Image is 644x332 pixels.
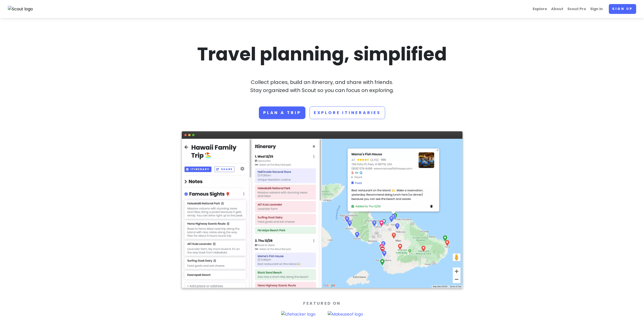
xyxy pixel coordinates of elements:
a: Sign in [588,4,605,14]
a: Scout Pro [565,4,588,14]
h1: Travel planning, simplified [182,42,463,66]
a: Explore Itineraries [309,106,385,119]
img: Lifehacker logo [281,311,316,318]
img: Screenshot of app [182,131,463,288]
a: Explore [531,4,549,14]
a: Plan a trip [259,106,305,119]
p: Featured On [182,300,463,307]
a: About [549,4,565,14]
img: Scout logo [8,6,33,12]
a: Sign up [609,4,636,14]
img: Makeuseof logo [328,311,363,318]
p: Collect places, build an itinerary, and share with friends. Stay organized with Scout so you can ... [182,78,463,94]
